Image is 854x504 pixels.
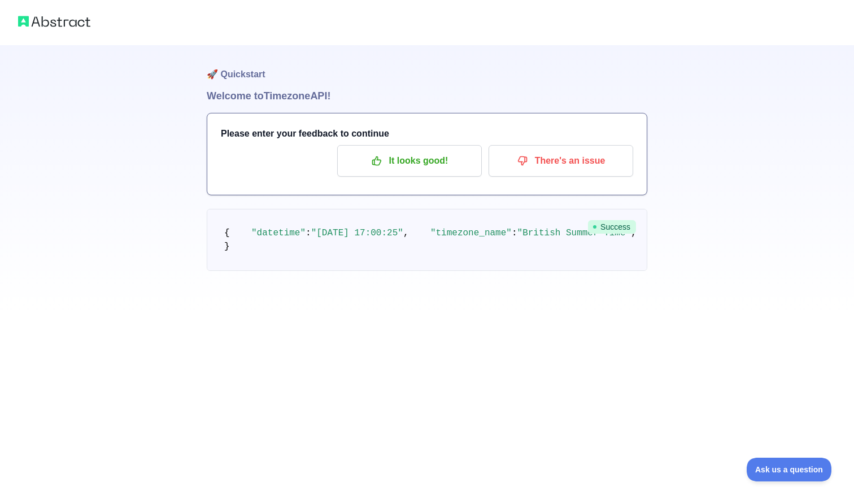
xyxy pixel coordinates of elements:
[224,228,230,238] span: {
[497,151,625,170] p: There's an issue
[207,88,647,104] h1: Welcome to Timezone API!
[747,458,831,481] iframe: Toggle Customer Support
[512,228,517,238] span: :
[517,228,631,238] span: "British Summer Time"
[207,45,647,88] h1: 🚀 Quickstart
[346,151,473,170] p: It looks good!
[18,14,90,29] img: Abstract logo
[403,228,409,238] span: ,
[337,145,482,177] button: It looks good!
[489,145,633,177] button: There's an issue
[306,228,311,238] span: :
[430,228,512,238] span: "timezone_name"
[588,220,636,234] span: Success
[251,228,306,238] span: "datetime"
[221,127,633,141] h3: Please enter your feedback to continue
[311,228,403,238] span: "[DATE] 17:00:25"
